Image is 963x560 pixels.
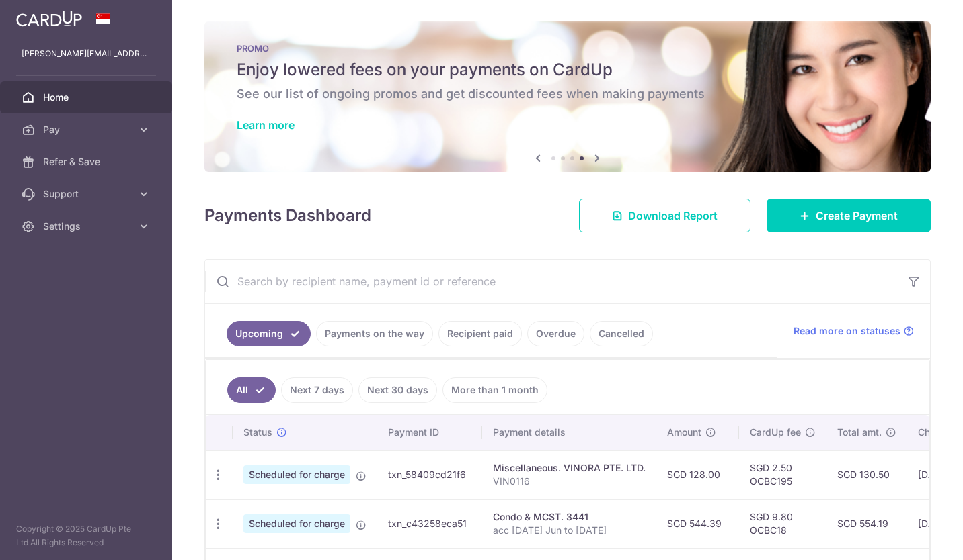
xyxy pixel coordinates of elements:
a: Create Payment [767,199,931,232]
h5: Enjoy lowered fees on your payments on CardUp [237,59,898,81]
span: Refer & Save [43,155,132,169]
iframe: Opens a widget where you can find more information [877,520,950,553]
a: Next 7 days [281,377,353,403]
a: Overdue [527,321,584,346]
td: SGD 130.50 [826,450,907,499]
span: Home [43,91,132,104]
span: Settings [43,220,132,233]
td: SGD 128.00 [656,450,739,499]
span: Read more on statuses [794,324,900,338]
img: Latest Promos banner [204,21,931,172]
a: More than 1 month [442,377,547,403]
h6: See our list of ongoing promos and get discounted fees when making payments [237,86,898,102]
span: Download Report [628,207,718,224]
td: SGD 2.50 OCBC195 [739,450,826,499]
span: Pay [43,123,132,136]
p: acc [DATE] Jun to [DATE] [493,524,646,537]
a: Learn more [237,118,295,132]
h4: Payments Dashboard [204,203,371,228]
span: Scheduled for charge [243,514,350,533]
a: Read more on statuses [794,324,914,338]
input: Search by recipient name, payment id or reference [205,260,898,303]
img: CardUp [16,11,82,27]
span: CardUp fee [750,426,801,439]
a: Download Report [579,199,750,232]
div: Miscellaneous. VINORA PTE. LTD. [493,461,646,475]
th: Payment ID [377,415,482,450]
a: Payments on the way [316,321,433,346]
span: Support [43,187,132,201]
a: Recipient paid [438,321,522,346]
span: Scheduled for charge [243,465,350,484]
a: Upcoming [227,321,311,346]
td: txn_58409cd21f6 [377,450,482,499]
span: Amount [667,426,701,439]
span: Create Payment [816,207,898,224]
a: All [227,377,276,403]
a: Next 30 days [358,377,437,403]
p: VIN0116 [493,475,646,488]
div: Condo & MCST. 3441 [493,510,646,524]
p: PROMO [237,43,898,54]
th: Payment details [482,415,656,450]
span: Total amt. [837,426,882,439]
span: Status [243,426,272,439]
a: Cancelled [590,321,653,346]
td: SGD 554.19 [826,499,907,548]
td: txn_c43258eca51 [377,499,482,548]
td: SGD 544.39 [656,499,739,548]
td: SGD 9.80 OCBC18 [739,499,826,548]
p: [PERSON_NAME][EMAIL_ADDRESS][DOMAIN_NAME] [22,47,151,60]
